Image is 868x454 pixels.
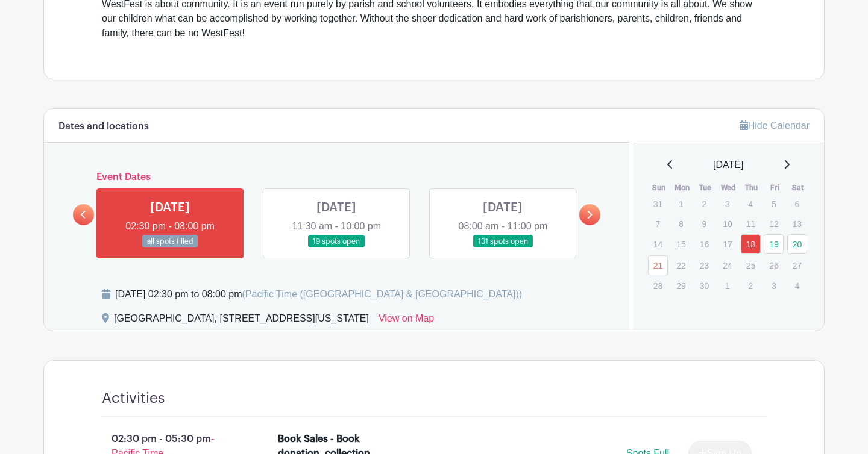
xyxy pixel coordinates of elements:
[694,214,714,233] p: 9
[694,182,717,194] th: Tue
[741,276,761,295] p: 2
[671,256,691,275] p: 22
[114,311,369,331] div: [GEOGRAPHIC_DATA], [STREET_ADDRESS][US_STATE]
[694,276,714,295] p: 30
[379,311,434,331] a: View on Map
[741,256,761,275] p: 25
[764,234,784,254] a: 19
[671,276,691,295] p: 29
[717,194,737,213] p: 3
[764,194,784,213] p: 5
[647,182,671,194] th: Sun
[787,182,810,194] th: Sat
[648,235,668,253] p: 14
[102,390,165,407] h4: Activities
[671,194,691,213] p: 1
[763,182,787,194] th: Fri
[787,276,807,295] p: 4
[717,276,737,295] p: 1
[694,235,714,253] p: 16
[648,276,668,295] p: 28
[717,256,737,275] p: 24
[717,214,737,233] p: 10
[787,234,807,254] a: 20
[694,194,714,213] p: 2
[648,194,668,213] p: 31
[713,158,743,172] span: [DATE]
[115,287,522,302] div: [DATE] 02:30 pm to 08:00 pm
[740,120,810,131] a: Hide Calendar
[242,289,522,299] span: (Pacific Time ([GEOGRAPHIC_DATA] & [GEOGRAPHIC_DATA]))
[764,276,784,295] p: 3
[648,214,668,233] p: 7
[764,256,784,275] p: 26
[787,194,807,213] p: 6
[740,182,764,194] th: Thu
[717,235,737,253] p: 17
[764,214,784,233] p: 12
[717,182,740,194] th: Wed
[741,194,761,213] p: 4
[741,214,761,233] p: 11
[670,182,694,194] th: Mon
[741,234,761,254] a: 18
[671,235,691,253] p: 15
[648,255,668,275] a: 21
[58,121,149,132] h6: Dates and locations
[671,214,691,233] p: 8
[787,256,807,275] p: 27
[787,214,807,233] p: 13
[94,172,579,183] h6: Event Dates
[694,256,714,275] p: 23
